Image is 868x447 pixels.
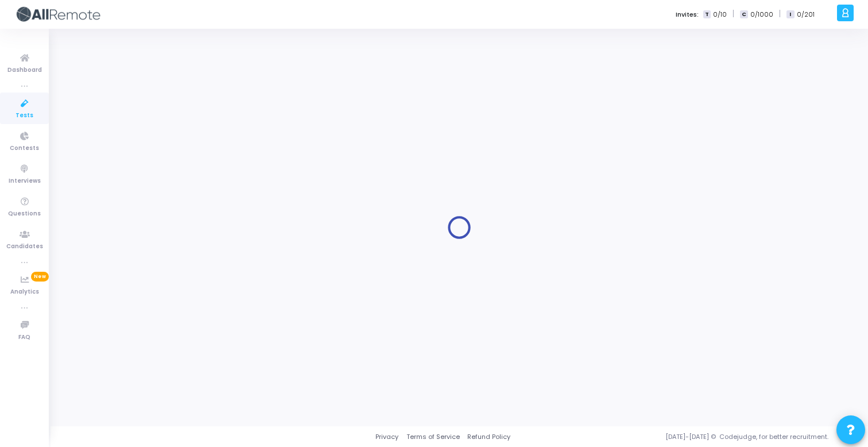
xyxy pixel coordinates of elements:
[18,333,30,342] span: FAQ
[375,432,398,442] a: Privacy
[8,209,41,219] span: Questions
[740,10,747,19] span: C
[14,3,100,26] img: logo
[31,272,49,282] span: New
[6,242,43,252] span: Candidates
[15,111,33,121] span: Tests
[406,432,460,442] a: Terms of Service
[703,10,711,19] span: T
[750,10,773,20] span: 0/1000
[786,10,794,19] span: I
[7,65,42,75] span: Dashboard
[713,10,727,20] span: 0/10
[9,176,41,186] span: Interviews
[10,287,39,297] span: Analytics
[510,432,854,442] div: [DATE]-[DATE] © Codejudge, for better recruitment.
[467,432,510,442] a: Refund Policy
[733,8,734,20] span: |
[797,10,815,20] span: 0/201
[10,144,39,153] span: Contests
[779,8,781,20] span: |
[676,10,699,20] label: Invites:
